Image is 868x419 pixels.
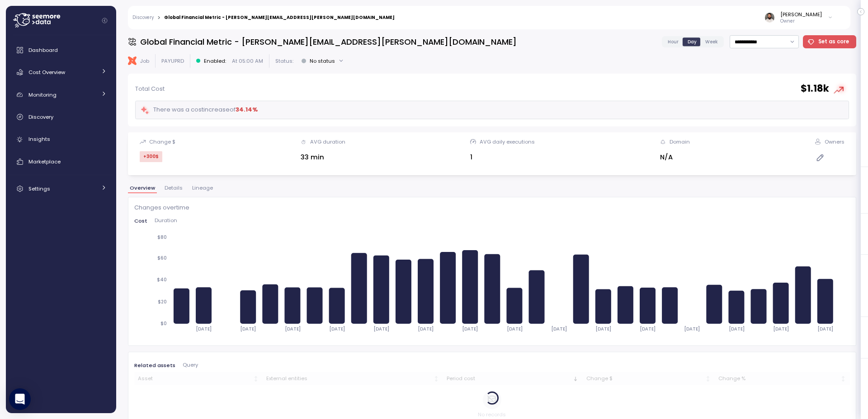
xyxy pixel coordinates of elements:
[132,15,154,20] a: Discovery
[140,57,149,65] p: Job
[9,41,113,59] a: Dashboard
[155,218,177,223] span: Duration
[670,138,690,145] div: Domain
[134,219,147,223] span: Cost
[310,57,335,65] div: No status
[99,17,110,24] button: Collapse navigation
[28,113,53,121] span: Discovery
[28,91,57,98] span: Monitoring
[284,326,300,332] tspan: [DATE]
[149,138,175,145] div: Change $
[196,326,212,332] tspan: [DATE]
[801,82,829,95] h2: $ 1.18k
[301,152,345,163] div: 33 min
[506,326,522,332] tspan: [DATE]
[9,388,31,410] div: Open Intercom Messenger
[728,326,744,332] tspan: [DATE]
[183,363,198,368] span: Query
[329,326,345,332] tspan: [DATE]
[158,299,167,305] tspan: $20
[275,57,293,65] p: Status:
[640,326,656,332] tspan: [DATE]
[462,326,478,332] tspan: [DATE]
[817,326,833,332] tspan: [DATE]
[825,138,844,145] div: Owners
[130,186,155,191] span: Overview
[28,185,50,192] span: Settings
[595,326,611,332] tspan: [DATE]
[240,326,256,332] tspan: [DATE]
[688,38,697,45] span: Day
[134,203,189,212] p: Changes overtime
[9,108,113,126] a: Discovery
[551,326,567,332] tspan: [DATE]
[161,57,184,65] p: PAYUPRD
[28,69,65,76] span: Cost Overview
[157,255,167,261] tspan: $60
[480,138,535,145] div: AVG daily executions
[135,84,165,93] p: Total Cost
[232,57,263,65] p: At 05:00 AM
[660,152,690,163] div: N/A
[9,86,113,104] a: Monitoring
[668,38,679,45] span: Hour
[140,105,258,115] div: There was a cost increase of
[780,18,822,24] p: Owner
[470,152,535,163] div: 1
[157,15,160,21] div: >
[9,180,113,198] a: Settings
[236,105,258,114] div: 34.14 %
[192,186,213,191] span: Lineage
[157,234,167,240] tspan: $80
[9,153,113,171] a: Marketplace
[28,47,58,54] span: Dashboard
[773,326,789,332] tspan: [DATE]
[28,135,50,143] span: Insights
[140,151,162,162] div: +300 $
[803,35,857,48] button: Set as core
[780,11,822,18] div: [PERSON_NAME]
[297,54,348,67] button: No status
[765,13,774,22] img: ACg8ocLskjvUhBDgxtSFCRx4ztb74ewwa1VrVEuDBD_Ho1mrTsQB-QE=s96-c
[9,130,113,149] a: Insights
[134,363,175,368] span: Related assets
[160,321,167,326] tspan: $0
[684,326,700,332] tspan: [DATE]
[310,138,345,145] div: AVG duration
[204,57,226,65] p: Enabled :
[418,326,434,332] tspan: [DATE]
[28,158,61,165] span: Marketplace
[9,63,113,81] a: Cost Overview
[140,36,517,47] h3: Global Financial Metric - [PERSON_NAME][EMAIL_ADDRESS][PERSON_NAME][DOMAIN_NAME]
[164,15,395,20] div: Global Financial Metric - [PERSON_NAME][EMAIL_ADDRESS][PERSON_NAME][DOMAIN_NAME]
[157,277,167,283] tspan: $40
[818,36,849,48] span: Set as core
[373,326,389,332] tspan: [DATE]
[165,186,183,191] span: Details
[705,38,718,45] span: Week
